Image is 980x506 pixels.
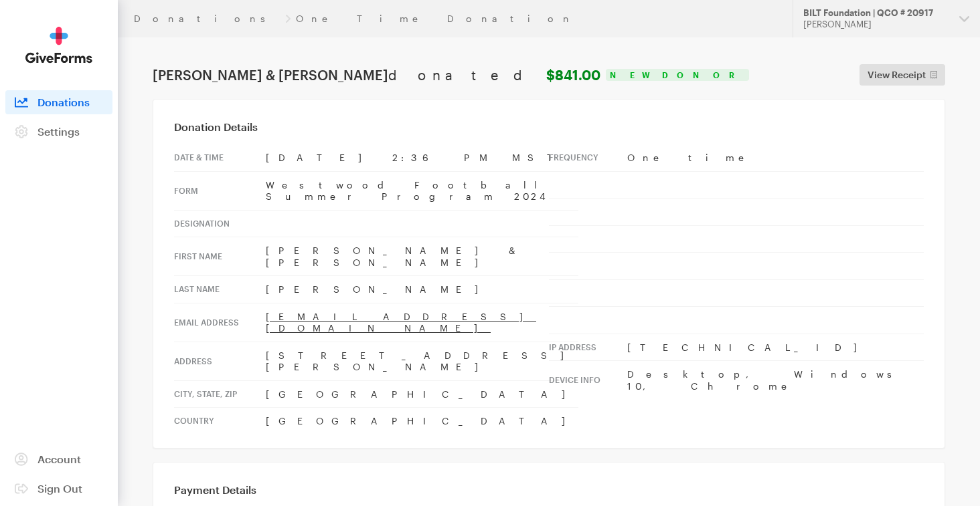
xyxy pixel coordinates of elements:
[153,67,600,83] h1: [PERSON_NAME] & [PERSON_NAME]
[174,483,924,497] h3: Payment Details
[37,125,80,138] span: Settings
[549,361,627,400] th: Device info
[5,447,112,471] a: Account
[549,144,627,171] th: Frequency
[266,276,578,303] td: [PERSON_NAME]
[868,67,926,83] span: View Receipt
[174,276,266,303] th: Last Name
[5,477,112,501] a: Sign Out
[174,408,266,434] th: Country
[174,210,266,237] th: Designation
[174,237,266,276] th: First Name
[266,171,578,210] td: Westwood Football Summer Program 2024
[266,144,578,171] td: [DATE] 2:36 PM MST
[174,171,266,210] th: Form
[803,7,949,19] div: BILT Foundation | QCO # 20917
[546,67,600,83] strong: $841.00
[174,120,924,134] h3: Donation Details
[627,144,924,171] td: One time
[549,334,627,361] th: IP address
[388,67,543,83] span: donated
[860,64,946,86] a: View Receipt
[25,27,92,64] img: GiveForms
[266,408,578,434] td: [GEOGRAPHIC_DATA]
[37,96,90,108] span: Donations
[134,13,280,24] a: Donations
[606,69,749,81] div: New Donor
[266,380,578,408] td: [GEOGRAPHIC_DATA]
[5,120,112,144] a: Settings
[627,361,924,400] td: Desktop, Windows 10, Chrome
[266,311,536,334] a: [EMAIL_ADDRESS][DOMAIN_NAME]
[174,380,266,408] th: City, state, zip
[174,144,266,171] th: Date & time
[174,342,266,380] th: Address
[174,303,266,342] th: Email address
[37,453,81,465] span: Account
[803,19,949,30] div: [PERSON_NAME]
[627,334,924,361] td: [TECHNICAL_ID]
[5,90,112,114] a: Donations
[37,482,82,495] span: Sign Out
[266,342,578,380] td: [STREET_ADDRESS][PERSON_NAME]
[266,237,578,276] td: [PERSON_NAME] & [PERSON_NAME]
